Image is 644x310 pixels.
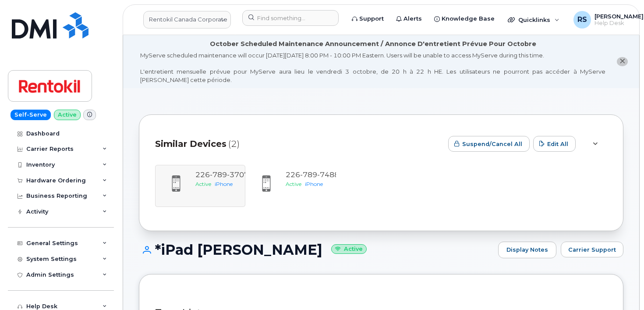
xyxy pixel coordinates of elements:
[561,242,623,257] button: Carrier Support
[462,140,522,148] span: Suspend/Cancel All
[568,246,616,254] span: Carrier Support
[251,170,330,202] a: 2267897488ActiveiPhone
[210,39,536,49] div: October Scheduled Maintenance Announcement / Annonce D'entretient Prévue Pour Octobre
[155,138,226,150] span: Similar Devices
[300,171,317,179] span: 789
[331,244,367,254] small: Active
[547,140,568,148] span: Edit All
[448,136,530,152] button: Suspend/Cancel All
[286,181,301,187] span: Active
[533,136,576,152] button: Edit All
[498,242,556,258] a: Display Notes
[286,171,339,179] span: 226
[228,138,240,150] span: (2)
[140,51,605,84] div: MyServe scheduled maintenance will occur [DATE][DATE] 8:00 PM - 10:00 PM Eastern. Users will be u...
[317,171,339,179] span: 7488
[139,242,494,257] h1: *iPad [PERSON_NAME]
[617,57,628,66] button: close notification
[305,181,323,187] span: iPhone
